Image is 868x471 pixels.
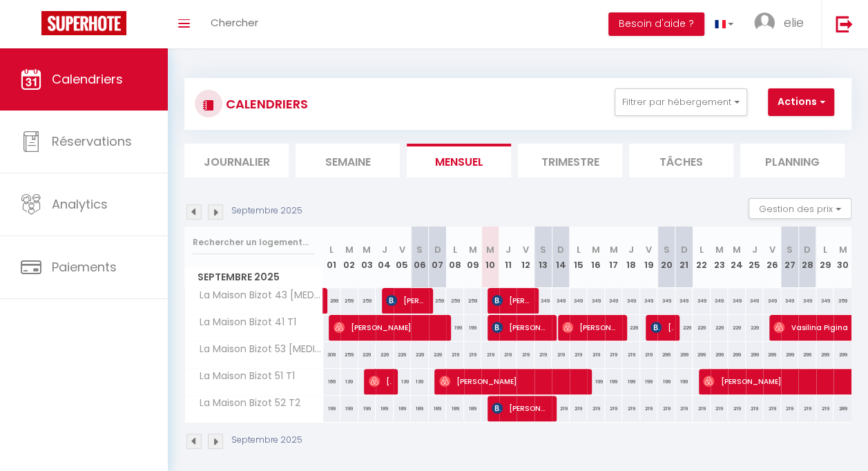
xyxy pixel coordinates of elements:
[798,288,816,314] div: 349
[587,227,605,288] th: 16
[446,342,464,367] div: 219
[640,288,658,314] div: 349
[576,243,580,256] abbr: L
[640,396,658,421] div: 219
[728,396,746,421] div: 219
[517,227,534,288] th: 12
[754,12,775,33] img: ...
[763,288,781,314] div: 349
[394,227,412,288] th: 05
[376,227,394,288] th: 04
[833,396,851,421] div: 289
[675,396,693,421] div: 219
[323,342,341,367] div: 309
[816,227,834,288] th: 29
[187,288,325,303] span: La Maison Bizot 43 [MEDICAL_DATA]
[798,342,816,367] div: 299
[499,342,517,367] div: 219
[587,396,605,421] div: 219
[823,243,827,256] abbr: L
[231,204,302,218] p: Septembre 2025
[323,369,341,394] div: 169
[746,342,764,367] div: 299
[534,227,552,288] th: 13
[562,314,619,340] span: [PERSON_NAME]
[411,342,429,367] div: 229
[728,315,746,340] div: 229
[657,369,675,394] div: 199
[711,396,729,421] div: 219
[411,369,429,394] div: 139
[340,227,358,288] th: 02
[622,227,640,288] th: 18
[664,243,670,256] abbr: S
[540,243,546,256] abbr: S
[693,315,711,340] div: 229
[334,314,443,340] span: [PERSON_NAME]
[358,227,376,288] th: 03
[429,342,447,367] div: 229
[787,243,793,256] abbr: S
[746,288,764,314] div: 349
[693,396,711,421] div: 219
[446,227,464,288] th: 08
[363,243,371,256] abbr: M
[781,342,799,367] div: 299
[411,227,429,288] th: 06
[52,195,108,213] span: Analytics
[746,315,764,340] div: 229
[296,144,400,177] li: Semaine
[464,396,482,421] div: 189
[369,368,392,394] span: [DEMOGRAPHIC_DATA]-[PERSON_NAME]
[798,396,816,421] div: 219
[781,396,799,421] div: 219
[534,342,552,367] div: 219
[345,243,354,256] abbr: M
[622,288,640,314] div: 349
[622,315,640,340] div: 229
[358,288,376,314] div: 259
[52,258,117,276] span: Paiements
[657,342,675,367] div: 299
[552,288,570,314] div: 349
[711,227,729,288] th: 23
[464,342,482,367] div: 219
[486,243,494,256] abbr: M
[464,315,482,340] div: 199
[836,15,853,32] img: logout
[657,227,675,288] th: 20
[592,243,600,256] abbr: M
[52,70,123,88] span: Calendriers
[552,396,570,421] div: 219
[763,227,781,288] th: 26
[657,288,675,314] div: 349
[376,342,394,367] div: 229
[411,396,429,421] div: 189
[804,243,811,256] abbr: D
[833,288,851,314] div: 359
[605,369,623,394] div: 199
[784,14,804,31] span: elie
[711,342,729,367] div: 299
[517,342,534,367] div: 219
[399,243,405,256] abbr: V
[323,396,341,421] div: 199
[522,243,528,256] abbr: V
[746,227,764,288] th: 25
[184,144,289,177] li: Journalier
[622,342,640,367] div: 219
[605,342,623,367] div: 219
[41,11,126,35] img: Super Booking
[492,395,549,421] span: [PERSON_NAME]
[434,243,441,256] abbr: D
[728,342,746,367] div: 299
[446,315,464,340] div: 199
[587,369,605,394] div: 199
[552,342,570,367] div: 219
[492,287,532,314] span: [PERSON_NAME]
[557,243,564,256] abbr: D
[187,396,304,411] span: La Maison Bizot 52 T2
[492,314,549,340] span: [PERSON_NAME]
[681,243,688,256] abbr: D
[608,12,704,36] button: Besoin d'aide ?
